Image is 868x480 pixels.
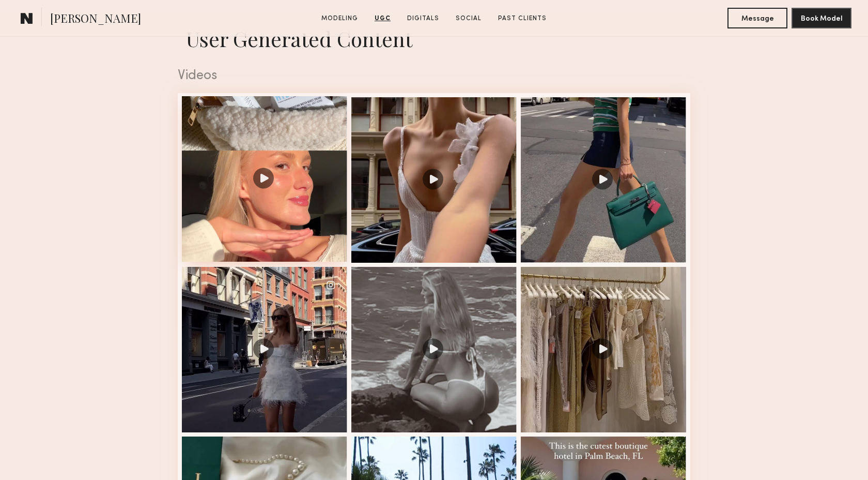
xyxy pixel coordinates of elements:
[792,13,851,22] a: Book Model
[452,14,486,23] a: Social
[792,8,851,28] button: Book Model
[727,8,787,28] button: Message
[370,14,395,23] a: UGC
[178,69,690,83] div: Videos
[494,14,551,23] a: Past Clients
[50,10,141,28] span: [PERSON_NAME]
[317,14,362,23] a: Modeling
[403,14,443,23] a: Digitals
[169,25,699,52] h1: User Generated Content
